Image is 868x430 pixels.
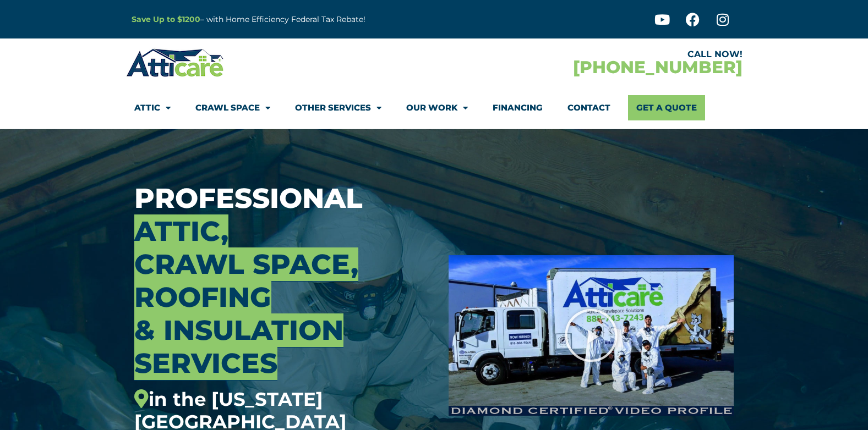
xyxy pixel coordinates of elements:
p: – with Home Efficiency Federal Tax Rebate! [132,13,488,26]
a: Get A Quote [628,95,705,120]
a: Save Up to $1200 [132,14,200,24]
a: Attic [134,95,171,120]
a: Our Work [406,95,468,120]
a: Crawl Space [195,95,270,120]
div: CALL NOW! [434,50,743,59]
a: Financing [493,95,543,120]
span: Attic, Crawl Space, Roofing [134,214,358,314]
div: Play Video [564,308,619,363]
a: Other Services [295,95,381,120]
nav: Menu [134,95,734,120]
a: Contact [567,95,610,120]
span: & Insulation Services [134,313,343,380]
